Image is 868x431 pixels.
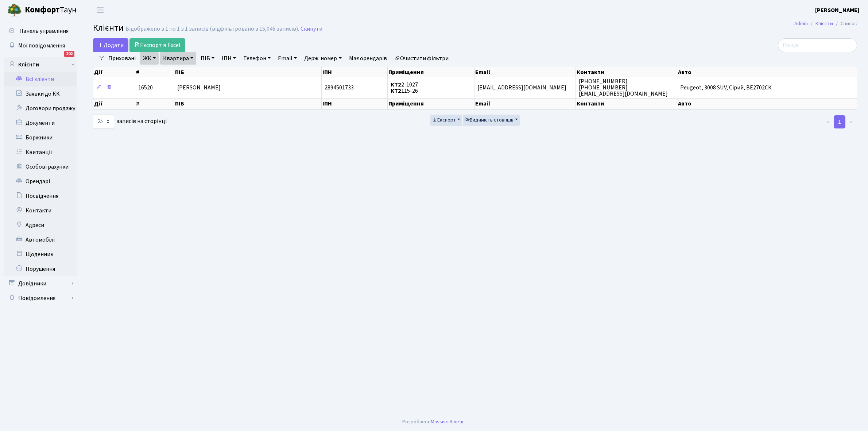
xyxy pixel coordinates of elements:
a: Держ. номер [301,52,344,65]
span: [PERSON_NAME] [177,84,221,92]
span: Експорт [432,116,456,124]
a: Орендарі [4,174,77,189]
select: записів на сторінці [93,115,114,128]
th: Email [474,98,576,109]
a: Admin [794,20,808,27]
th: Приміщення [388,67,474,77]
span: Таун [25,4,77,16]
th: Контакти [576,98,677,109]
a: Щоденник [4,247,77,262]
span: Видимість стовпців [465,116,514,124]
a: Панель управління [4,24,77,38]
a: Повідомлення [4,291,77,305]
span: 2894501733 [325,84,354,92]
th: # [135,67,174,77]
a: Має орендарів [346,52,390,65]
th: Авто [677,98,857,109]
span: Клієнти [93,22,124,34]
a: ПІБ [198,52,217,65]
div: Розроблено . [402,418,466,426]
a: Особові рахунки [4,159,77,174]
a: Мої повідомлення202 [4,38,77,53]
button: Експорт [430,115,462,126]
th: ІПН [322,67,388,77]
span: Peugeot, 3008 SUV, Сірий, ВЕ2702СК [680,84,772,92]
span: Мої повідомлення [18,42,65,50]
a: Massive Kinetic [431,418,465,426]
th: ПІБ [174,98,322,109]
th: ПІБ [174,67,322,77]
div: Відображено з 1 по 1 з 1 записів (відфільтровано з 15,046 записів). [125,26,299,32]
th: ІПН [322,98,388,109]
th: Дії [93,98,135,109]
a: Адреси [4,218,77,232]
span: [EMAIL_ADDRESS][DOMAIN_NAME] [477,84,566,92]
a: Заявки до КК [4,86,77,101]
a: Всі клієнти [4,72,77,86]
a: 1 [834,115,845,128]
th: Приміщення [388,98,474,109]
a: Клієнти [4,57,77,72]
th: # [135,98,174,109]
button: Видимість стовпців [463,115,520,126]
img: logo.png [7,3,22,18]
a: Очистити фільтри [391,52,452,65]
a: Договори продажу [4,101,77,116]
nav: breadcrumb [783,16,868,31]
th: Email [474,67,576,77]
button: Переключити навігацію [91,4,109,16]
a: [PERSON_NAME] [815,6,859,15]
span: [PHONE_NUMBER] [PHONE_NUMBER] [EMAIL_ADDRESS][DOMAIN_NAME] [579,77,668,98]
input: Пошук... [778,38,857,52]
a: Додати [93,38,128,52]
a: ІПН [219,52,239,65]
a: Квартира [160,52,196,65]
a: ЖК [140,52,159,65]
span: 16520 [138,84,153,92]
a: Документи [4,116,77,130]
span: 2-1027 115-26 [391,81,418,95]
li: Список [833,20,857,28]
a: Посвідчення [4,189,77,203]
a: Боржники [4,130,77,145]
b: КТ2 [391,81,401,89]
a: Email [275,52,300,65]
a: Експорт в Excel [129,38,185,52]
a: Порушення [4,262,77,276]
span: Панель управління [19,27,69,35]
a: Квитанції [4,145,77,159]
span: Додати [98,41,124,49]
a: Телефон [240,52,274,65]
b: КТ2 [391,87,401,95]
a: Контакти [4,203,77,218]
th: Авто [677,67,857,77]
a: Приховані [105,52,139,65]
div: 202 [64,51,74,57]
a: Клієнти [815,20,833,27]
th: Дії [93,67,135,77]
a: Автомобілі [4,232,77,247]
a: Скинути [301,26,322,32]
th: Контакти [576,67,677,77]
b: Комфорт [25,4,60,16]
a: Довідники [4,276,77,291]
label: записів на сторінці [93,115,167,128]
